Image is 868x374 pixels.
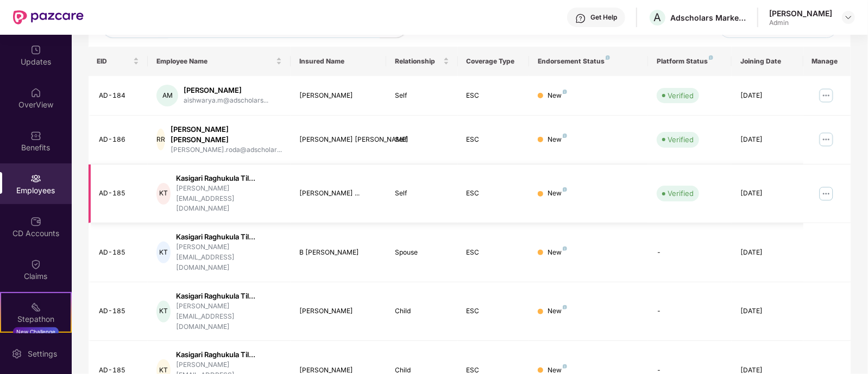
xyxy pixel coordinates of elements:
img: svg+xml;base64,PHN2ZyB4bWxucz0iaHR0cDovL3d3dy53My5vcmcvMjAwMC9zdmciIHdpZHRoPSI4IiBoZWlnaHQ9IjgiIH... [709,55,713,60]
div: ESC [467,91,521,101]
div: Child [395,306,449,316]
span: Employee Name [156,57,274,66]
div: KT [156,242,171,263]
div: AD-186 [99,135,140,145]
div: [PERSON_NAME] [299,91,377,101]
div: ESC [467,188,521,199]
th: Joining Date [732,47,803,76]
div: Kasigari Raghukula Til... [176,173,282,183]
div: [PERSON_NAME][EMAIL_ADDRESS][DOMAIN_NAME] [176,183,282,214]
th: Coverage Type [458,47,530,76]
div: Admin [769,18,832,27]
th: Employee Name [148,47,291,76]
div: Adscholars Marketing India Private Limited [670,12,746,23]
div: New [548,248,567,258]
div: Kasigari Raghukula Til... [176,291,282,301]
div: AM [156,85,178,106]
img: svg+xml;base64,PHN2ZyBpZD0iRHJvcGRvd24tMzJ4MzIiIHhtbG5zPSJodHRwOi8vd3d3LnczLm9yZy8yMDAwL3N2ZyIgd2... [844,13,853,22]
div: Verified [668,90,694,101]
div: [DATE] [740,248,795,258]
th: Relationship [386,47,458,76]
div: [PERSON_NAME] [769,8,832,18]
span: A [654,11,662,24]
img: svg+xml;base64,PHN2ZyB4bWxucz0iaHR0cDovL3d3dy53My5vcmcvMjAwMC9zdmciIHdpZHRoPSIyMSIgaGVpZ2h0PSIyMC... [30,302,41,313]
div: Kasigari Raghukula Til... [176,232,282,242]
img: svg+xml;base64,PHN2ZyBpZD0iVXBkYXRlZCIgeG1sbnM9Imh0dHA6Ly93d3cudzMub3JnLzIwMDAvc3ZnIiB3aWR0aD0iMj... [30,45,41,55]
div: ESC [467,306,521,316]
div: AD-185 [99,248,140,258]
div: [PERSON_NAME] [299,306,377,316]
div: Verified [668,134,694,145]
div: [DATE] [740,91,795,101]
div: aishwarya.m@adscholars... [184,96,268,106]
th: Manage [803,47,851,76]
div: New [548,91,567,101]
div: ESC [467,248,521,258]
div: [PERSON_NAME] [PERSON_NAME] [299,135,377,145]
div: [PERSON_NAME].roda@adscholar... [171,145,282,155]
div: Spouse [395,248,449,258]
div: KT [156,183,171,205]
img: manageButton [817,131,835,148]
td: - [648,282,732,341]
img: manageButton [817,185,835,202]
div: New [548,188,567,199]
div: ESC [467,135,521,145]
img: svg+xml;base64,PHN2ZyB4bWxucz0iaHR0cDovL3d3dy53My5vcmcvMjAwMC9zdmciIHdpZHRoPSI4IiBoZWlnaHQ9IjgiIH... [563,246,567,251]
div: [DATE] [740,188,795,199]
img: New Pazcare Logo [13,10,84,24]
img: svg+xml;base64,PHN2ZyB4bWxucz0iaHR0cDovL3d3dy53My5vcmcvMjAwMC9zdmciIHdpZHRoPSI4IiBoZWlnaHQ9IjgiIH... [563,90,567,94]
img: svg+xml;base64,PHN2ZyBpZD0iSG9tZSIgeG1sbnM9Imh0dHA6Ly93d3cudzMub3JnLzIwMDAvc3ZnIiB3aWR0aD0iMjAiIG... [30,87,41,98]
div: [PERSON_NAME][EMAIL_ADDRESS][DOMAIN_NAME] [176,301,282,332]
div: Self [395,188,449,199]
img: svg+xml;base64,PHN2ZyBpZD0iU2V0dGluZy0yMHgyMCIgeG1sbnM9Imh0dHA6Ly93d3cudzMub3JnLzIwMDAvc3ZnIiB3aW... [11,348,22,359]
span: EID [97,57,131,66]
img: svg+xml;base64,PHN2ZyB4bWxucz0iaHR0cDovL3d3dy53My5vcmcvMjAwMC9zdmciIHdpZHRoPSI4IiBoZWlnaHQ9IjgiIH... [563,364,567,369]
img: svg+xml;base64,PHN2ZyB4bWxucz0iaHR0cDovL3d3dy53My5vcmcvMjAwMC9zdmciIHdpZHRoPSI4IiBoZWlnaHQ9IjgiIH... [563,134,567,138]
div: [DATE] [740,135,795,145]
div: KT [156,301,171,322]
div: Endorsement Status [538,57,639,66]
th: Insured Name [291,47,386,76]
img: manageButton [817,87,835,104]
img: svg+xml;base64,PHN2ZyBpZD0iSGVscC0zMngzMiIgeG1sbnM9Imh0dHA6Ly93d3cudzMub3JnLzIwMDAvc3ZnIiB3aWR0aD... [575,13,586,24]
th: EID [89,47,148,76]
div: Self [395,135,449,145]
img: svg+xml;base64,PHN2ZyBpZD0iRW1wbG95ZWVzIiB4bWxucz0iaHR0cDovL3d3dy53My5vcmcvMjAwMC9zdmciIHdpZHRoPS... [30,173,41,184]
div: New [548,306,567,316]
span: Relationship [395,57,441,66]
td: - [648,223,732,282]
div: AD-185 [99,188,140,199]
img: svg+xml;base64,PHN2ZyBpZD0iQ2xhaW0iIHhtbG5zPSJodHRwOi8vd3d3LnczLm9yZy8yMDAwL3N2ZyIgd2lkdGg9IjIwIi... [30,259,41,270]
div: [PERSON_NAME] [184,85,268,96]
div: AD-184 [99,91,140,101]
div: [PERSON_NAME] [PERSON_NAME] [171,124,282,145]
div: New [548,135,567,145]
img: svg+xml;base64,PHN2ZyBpZD0iQmVuZWZpdHMiIHhtbG5zPSJodHRwOi8vd3d3LnczLm9yZy8yMDAwL3N2ZyIgd2lkdGg9Ij... [30,130,41,141]
div: [DATE] [740,306,795,316]
div: Self [395,91,449,101]
div: Kasigari Raghukula Til... [176,350,282,360]
div: Settings [24,348,60,359]
div: [PERSON_NAME][EMAIL_ADDRESS][DOMAIN_NAME] [176,242,282,273]
div: Get Help [590,13,617,22]
img: svg+xml;base64,PHN2ZyB4bWxucz0iaHR0cDovL3d3dy53My5vcmcvMjAwMC9zdmciIHdpZHRoPSI4IiBoZWlnaHQ9IjgiIH... [563,187,567,192]
div: Verified [668,188,694,199]
div: Platform Status [657,57,723,66]
img: svg+xml;base64,PHN2ZyBpZD0iQ0RfQWNjb3VudHMiIGRhdGEtbmFtZT0iQ0QgQWNjb3VudHMiIHhtbG5zPSJodHRwOi8vd3... [30,216,41,227]
img: svg+xml;base64,PHN2ZyB4bWxucz0iaHR0cDovL3d3dy53My5vcmcvMjAwMC9zdmciIHdpZHRoPSI4IiBoZWlnaHQ9IjgiIH... [606,55,610,60]
div: New Challenge [13,327,59,336]
img: svg+xml;base64,PHN2ZyB4bWxucz0iaHR0cDovL3d3dy53My5vcmcvMjAwMC9zdmciIHdpZHRoPSI4IiBoZWlnaHQ9IjgiIH... [563,305,567,309]
div: Stepathon [1,314,71,325]
div: B [PERSON_NAME] [299,248,377,258]
div: AD-185 [99,306,140,316]
div: RR [156,129,165,150]
div: [PERSON_NAME] ... [299,188,377,199]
